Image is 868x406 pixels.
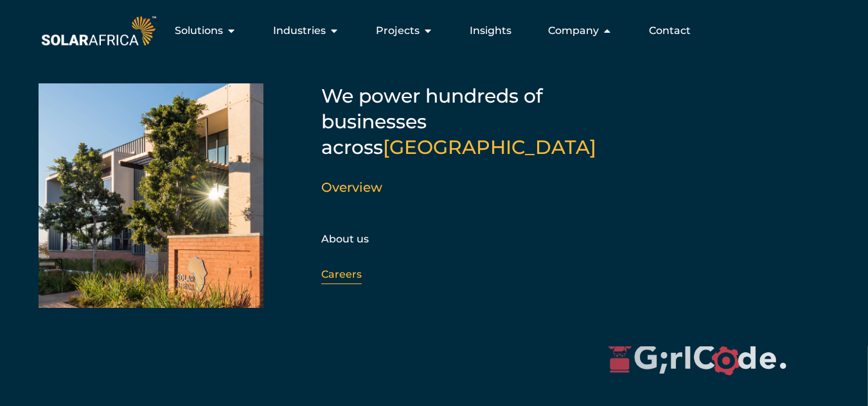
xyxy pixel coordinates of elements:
a: Careers [321,268,362,280]
span: Company [548,23,599,38]
a: About us [321,233,369,245]
nav: Menu [159,18,701,44]
span: Solutions [175,23,223,38]
span: Industries [273,23,326,38]
a: Overview [321,180,382,195]
div: Menu Toggle [159,18,701,44]
h5: We power hundreds of businesses across [321,83,642,160]
a: Contact [649,23,691,38]
span: [GEOGRAPHIC_DATA] [383,135,596,159]
a: Insights [470,23,511,38]
span: Projects [376,23,420,38]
